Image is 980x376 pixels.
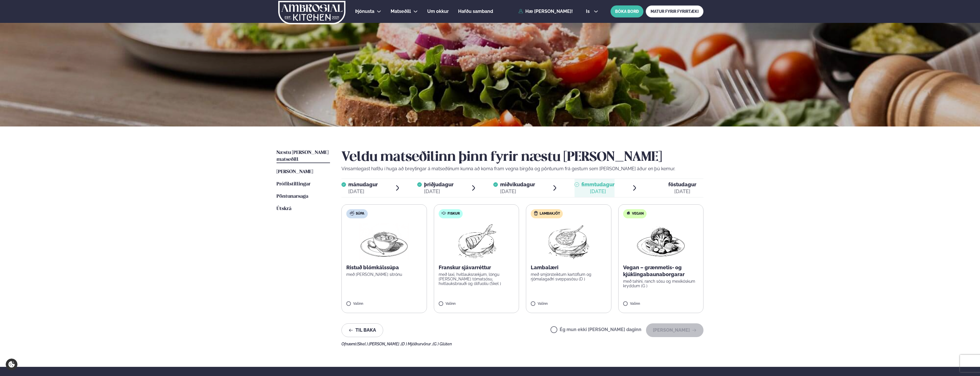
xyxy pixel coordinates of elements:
[448,211,460,216] span: Fiskur
[646,5,703,17] a: MATUR FYRIR FYRIRTÆKI
[277,181,311,188] a: Prófílstillingar
[357,342,401,346] span: (Skel ) [PERSON_NAME] ,
[391,9,411,14] span: Matseðill
[458,9,493,14] span: Hafðu samband
[534,211,538,215] img: Lamb.svg
[427,9,449,14] span: Um okkur
[668,181,696,187] span: föstudagur
[277,169,313,174] span: [PERSON_NAME]
[626,211,631,215] img: Vegan.svg
[531,272,607,281] p: með smjörsteiktum kartöflum og rjómalagaðri sveppasósu (D )
[341,323,383,337] button: Til baka
[355,9,374,14] span: Þjónusta
[346,264,422,271] p: Ristuð blómkálssúpa
[500,188,535,195] div: [DATE]
[277,182,311,187] span: Prófílstillingar
[646,323,703,337] button: [PERSON_NAME]
[424,188,454,195] div: [DATE]
[341,342,703,346] div: Ofnæmi:
[348,188,378,195] div: [DATE]
[611,5,643,17] button: BÓKA BORÐ
[458,8,493,15] a: Hafðu samband
[581,9,603,14] button: is
[531,264,607,271] p: Lambalæri
[543,223,594,260] img: Lamb-Meat.png
[433,342,452,346] span: (G ) Glúten
[277,193,308,200] a: Pöntunarsaga
[623,279,699,288] p: með tahini, ranch sósu og mexíkóskum kryddum (G )
[278,1,346,24] img: logo
[277,205,291,212] a: Útskrá
[623,264,699,278] p: Vegan – grænmetis- og kjúklingabaunaborgarar
[442,211,446,215] img: fish.svg
[346,272,422,277] p: með [PERSON_NAME] sítrónu
[427,8,449,15] a: Um okkur
[632,211,644,216] span: Vegan
[581,188,615,195] div: [DATE]
[668,188,696,195] div: [DATE]
[356,211,364,216] span: Súpa
[277,206,291,211] span: Útskrá
[341,165,703,172] p: Vinsamlegast hafðu í huga að breytingar á matseðlinum kunna að koma fram vegna birgða og pöntunum...
[277,169,313,175] a: [PERSON_NAME]
[355,8,374,15] a: Þjónusta
[586,9,591,14] span: is
[500,181,535,187] span: miðvikudagur
[277,150,329,162] span: Næstu [PERSON_NAME] matseðill
[391,8,411,15] a: Matseðill
[277,194,308,199] span: Pöntunarsaga
[401,342,433,346] span: (D ) Mjólkurvörur ,
[451,223,502,260] img: Fish.png
[581,181,615,187] span: fimmtudagur
[540,211,560,216] span: Lambakjöt
[359,223,409,260] img: Soup.png
[348,181,378,187] span: mánudagur
[6,359,17,370] a: Cookie settings
[518,9,573,14] a: Hæ [PERSON_NAME]!
[439,264,514,271] p: Franskur sjávarréttur
[341,149,703,165] h2: Veldu matseðilinn þinn fyrir næstu [PERSON_NAME]
[277,149,330,163] a: Næstu [PERSON_NAME] matseðill
[424,181,454,187] span: þriðjudagur
[636,223,686,260] img: Vegan.png
[439,272,514,286] p: með laxi, hvítlauksrækjum, löngu [PERSON_NAME] tómatsósu, hvítlauksbrauði og ólífuolíu (Skel )
[350,211,354,215] img: soup.svg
